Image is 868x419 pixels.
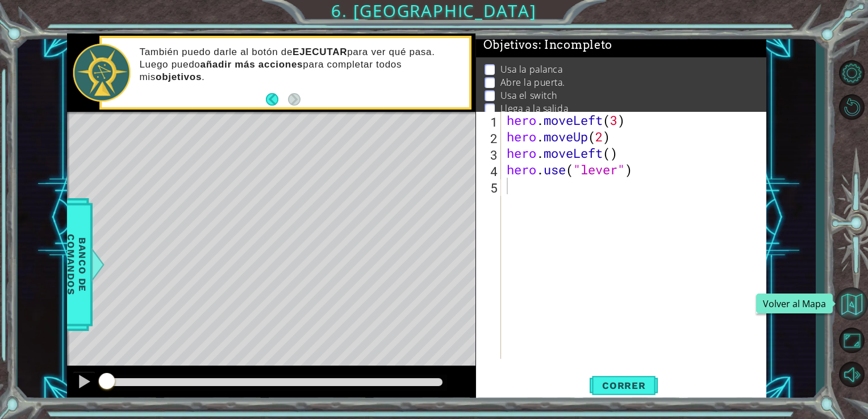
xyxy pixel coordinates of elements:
[835,92,868,123] button: Reiniciar nivel
[156,72,202,82] strong: objetivos
[478,130,501,146] div: 2
[835,359,868,389] button: Silencio
[835,325,868,355] button: Maximizar Navegador
[835,58,868,89] button: Opciones del Nivel
[73,371,95,395] button: Ctrl + P: Pause
[835,286,868,323] a: Volver al Mapa
[483,38,613,52] span: Objetivos
[500,102,568,115] p: Llega a la salida
[62,206,91,323] span: Banco de comandos
[500,89,557,102] p: Usa el switch
[266,93,288,106] button: Back
[288,93,301,106] button: Next
[539,38,612,52] span: : Incompleto
[478,146,501,163] div: 3
[756,294,833,313] div: Volver al Mapa
[139,46,461,83] p: También puedo darle al botón de para ver qué pasa. Luego puedo para completar todos mis .
[500,76,565,89] p: Abre la puerta.
[500,63,563,76] p: Usa la palanca
[590,371,658,400] button: Shift+Enter: Ejecutar código actual.
[478,179,501,196] div: 5
[478,114,501,130] div: 1
[591,380,657,391] span: Correr
[835,287,868,320] button: Volver al Mapa
[478,163,501,179] div: 4
[201,59,303,70] strong: añadir más acciones
[293,47,347,57] strong: EJECUTAR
